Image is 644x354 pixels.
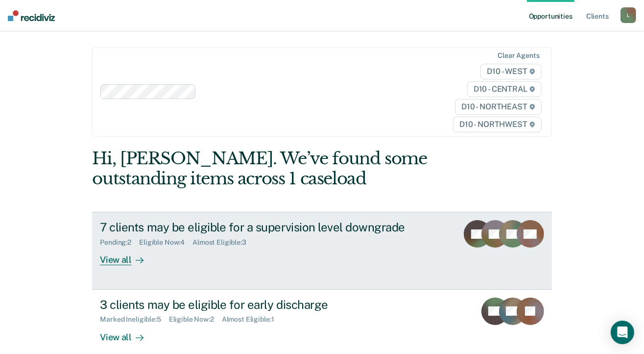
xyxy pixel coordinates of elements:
[92,149,460,189] div: Hi, [PERSON_NAME]. We’ve found some outstanding items across 1 caseload
[498,51,539,60] div: Clear agents
[100,324,155,343] div: View all
[480,64,541,79] span: D10 - WEST
[467,81,542,97] span: D10 - CENTRAL
[100,238,139,247] div: Pending : 2
[100,315,168,324] div: Marked Ineligible : 5
[100,298,444,312] div: 3 clients may be eligible for early discharge
[455,99,541,115] span: D10 - NORTHEAST
[139,238,192,247] div: Eligible Now : 4
[453,117,541,132] span: D10 - NORTHWEST
[100,220,444,234] div: 7 clients may be eligible for a supervision level downgrade
[169,315,222,324] div: Eligible Now : 2
[192,238,254,247] div: Almost Eligible : 3
[100,247,155,266] div: View all
[92,212,551,289] a: 7 clients may be eligible for a supervision level downgradePending:2Eligible Now:4Almost Eligible...
[611,321,634,344] div: Open Intercom Messenger
[8,10,55,21] img: Recidiviz
[222,315,282,324] div: Almost Eligible : 1
[620,7,636,23] button: L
